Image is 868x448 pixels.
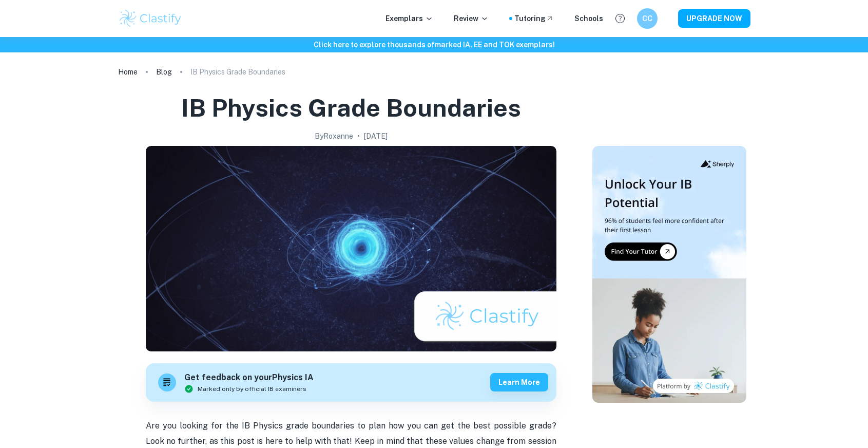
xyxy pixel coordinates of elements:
a: Schools [574,13,603,24]
button: UPGRADE NOW [678,9,750,28]
h2: By Roxanne [315,130,353,142]
p: Exemplars [385,13,433,24]
a: Home [118,65,138,79]
button: CC [637,8,658,29]
h6: Click here to explore thousands of marked IA, EE and TOK exemplars ! [2,39,866,50]
a: Get feedback on yourPhysics IAMarked only by official IB examinersLearn more [146,363,556,402]
a: Tutoring [514,13,554,24]
button: Help and Feedback [611,10,629,27]
a: Blog [156,65,172,79]
p: IB Physics Grade Boundaries [190,66,285,78]
p: Review [454,13,489,24]
h1: IB Physics Grade Boundaries [181,91,521,124]
button: Learn more [490,373,548,391]
img: Thumbnail [592,146,746,403]
p: • [357,130,360,142]
h6: Get feedback on your Physics IA [184,371,314,384]
img: IB Physics Grade Boundaries cover image [146,146,556,351]
h6: CC [641,13,653,24]
img: Clastify logo [118,8,183,29]
h2: [DATE] [364,130,388,142]
span: Marked only by official IB examiners [198,384,306,394]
